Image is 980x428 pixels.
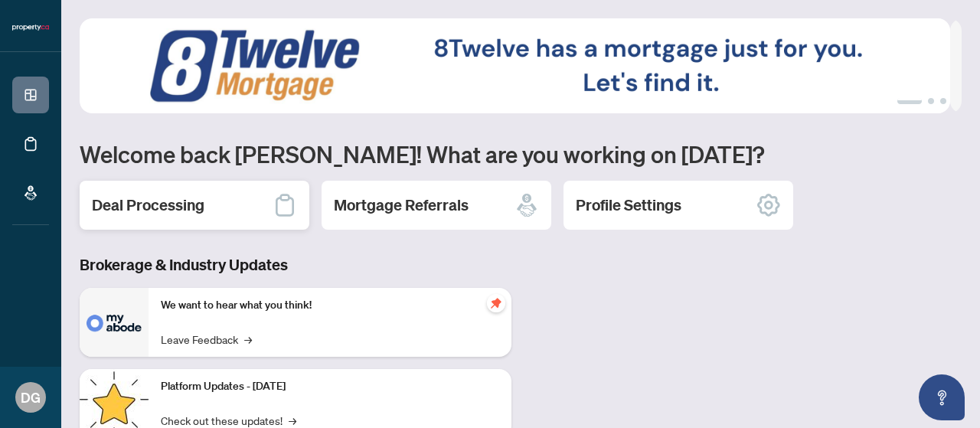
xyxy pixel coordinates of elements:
button: 2 [928,98,934,104]
a: Leave Feedback→ [161,331,252,348]
h1: Welcome back [PERSON_NAME]! What are you working on [DATE]? [80,139,962,168]
img: Slide 0 [80,18,950,113]
button: Open asap [919,374,965,420]
h2: Mortgage Referrals [334,194,469,216]
span: DG [21,387,41,408]
h2: Deal Processing [92,194,204,216]
span: → [244,331,252,348]
h2: Profile Settings [576,194,681,216]
button: 1 [897,98,922,104]
h3: Brokerage & Industry Updates [80,254,511,276]
p: We want to hear what you think! [161,297,499,314]
button: 3 [940,98,946,104]
img: logo [12,23,49,32]
p: Platform Updates - [DATE] [161,378,499,395]
span: pushpin [487,294,505,312]
img: We want to hear what you think! [80,288,149,357]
